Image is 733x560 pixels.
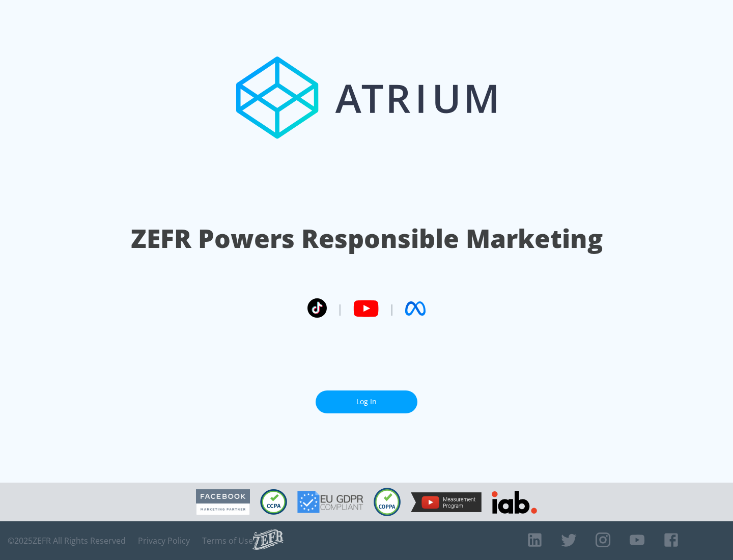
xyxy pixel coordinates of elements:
img: GDPR Compliant [297,491,363,513]
img: IAB [492,491,537,514]
span: | [389,301,395,316]
img: CCPA Compliant [260,489,287,515]
h1: ZEFR Powers Responsible Marketing [131,221,603,256]
span: | [337,301,343,316]
a: Terms of Use [202,536,253,546]
img: COPPA Compliant [374,488,401,516]
a: Log In [316,390,417,413]
img: Facebook Marketing Partner [196,489,250,515]
span: © 2025 ZEFR All Rights Reserved [8,536,126,546]
img: YouTube Measurement Program [411,492,482,512]
a: Privacy Policy [138,536,190,546]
